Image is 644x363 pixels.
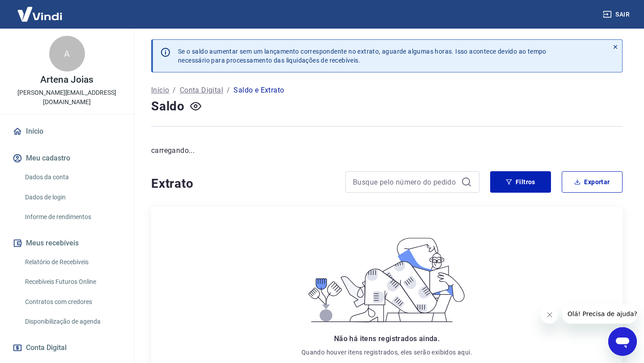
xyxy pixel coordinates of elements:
h4: Extrato [151,175,335,193]
img: Vindi [11,0,69,28]
p: carregando... [151,145,623,156]
button: Exportar [562,171,623,193]
span: Olá! Precisa de ajuda? [5,6,75,13]
a: Disponibilização de agenda [21,312,123,331]
iframe: Fechar mensagem [541,306,559,324]
a: Contratos com credores [21,293,123,311]
button: Sair [601,6,633,23]
a: Conta Digital [180,85,223,96]
p: / [173,85,176,96]
span: Não há itens registrados ainda. [334,334,440,343]
input: Busque pelo número do pedido [353,175,458,189]
button: Meu cadastro [11,148,123,168]
div: A [49,36,85,72]
p: / [227,85,230,96]
a: Relatório de Recebíveis [21,253,123,271]
a: Início [11,122,123,141]
button: Filtros [490,171,551,193]
h4: Saldo [151,97,185,115]
button: Conta Digital [11,338,123,358]
p: Quando houver itens registrados, eles serão exibidos aqui. [301,348,472,357]
iframe: Botão para abrir a janela de mensagens [608,327,637,356]
iframe: Mensagem da empresa [562,304,637,324]
p: [PERSON_NAME][EMAIL_ADDRESS][DOMAIN_NAME] [7,88,127,107]
p: Artena Joias [40,75,93,84]
a: Informe de rendimentos [21,208,123,226]
a: Dados da conta [21,168,123,186]
p: Saldo e Extrato [233,85,284,96]
a: Início [151,85,169,96]
a: Dados de login [21,188,123,207]
button: Meus recebíveis [11,233,123,253]
p: Se o saldo aumentar sem um lançamento correspondente no extrato, aguarde algumas horas. Isso acon... [178,47,547,65]
a: Recebíveis Futuros Online [21,273,123,291]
